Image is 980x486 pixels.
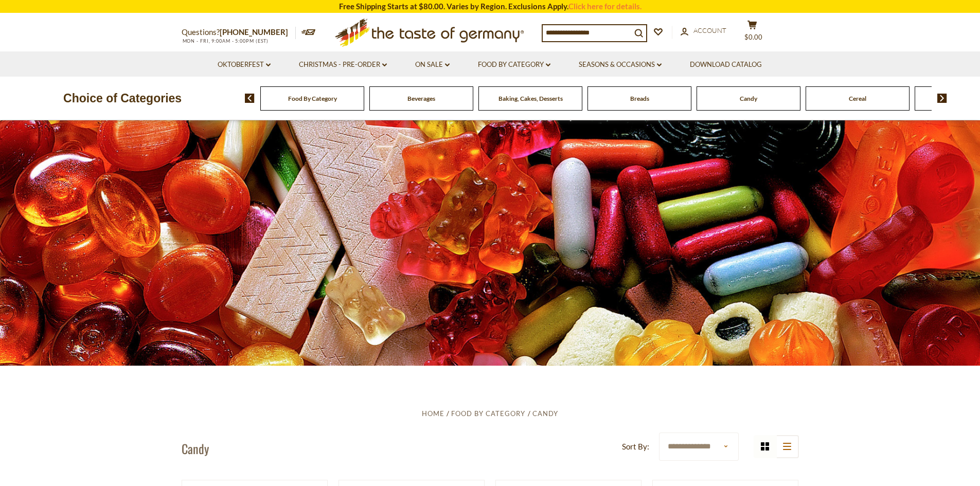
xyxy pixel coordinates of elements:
[849,95,866,102] a: Cereal
[690,59,762,70] a: Download Catalog
[288,95,337,102] a: Food By Category
[299,59,387,70] a: Christmas - PRE-ORDER
[579,59,662,70] a: Seasons & Occasions
[245,94,255,103] img: previous arrow
[220,27,288,37] a: [PHONE_NUMBER]
[451,409,525,418] a: Food By Category
[498,95,563,102] a: Baking, Cakes, Desserts
[740,95,757,102] a: Candy
[693,26,726,34] span: Account
[622,440,649,453] label: Sort By:
[630,95,649,102] a: Breads
[737,20,768,46] button: $0.00
[415,59,450,70] a: On Sale
[744,33,762,41] span: $0.00
[407,95,435,102] a: Beverages
[422,409,444,418] a: Home
[182,38,269,44] span: MON - FRI, 9:00AM - 5:00PM (EST)
[937,94,947,103] img: next arrow
[532,409,558,418] a: Candy
[218,59,271,70] a: Oktoberfest
[478,59,550,70] a: Food By Category
[681,25,726,37] a: Account
[568,2,642,11] a: Click here for details.
[182,441,209,456] h1: Candy
[182,26,296,39] p: Questions?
